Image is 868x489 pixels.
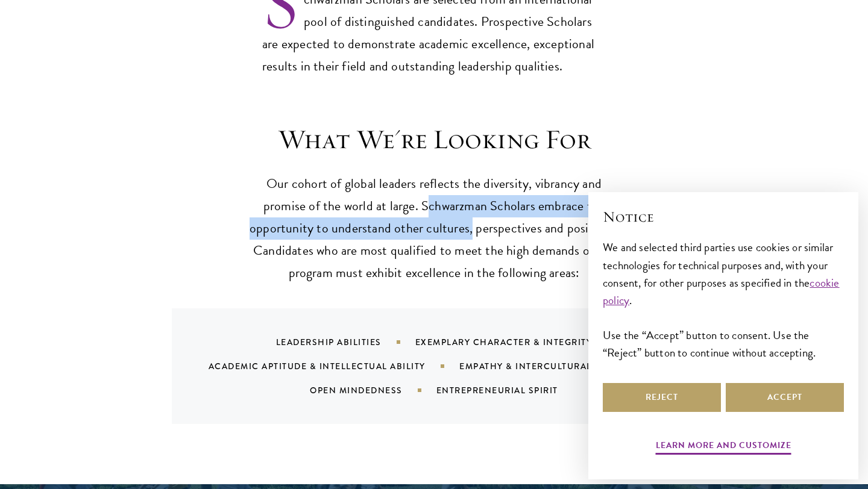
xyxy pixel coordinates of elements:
[603,383,721,412] button: Reject
[603,238,844,361] div: We and selected third parties use cookies or similar technologies for technical purposes and, wit...
[247,173,621,284] p: Our cohort of global leaders reflects the diversity, vibrancy and promise of the world at large. ...
[603,207,844,227] h2: Notice
[656,438,791,456] button: Learn more and customize
[726,383,844,412] button: Accept
[459,360,690,372] div: Empathy & Intercultural Competency
[436,384,588,396] div: Entrepreneurial Spirit
[310,384,436,396] div: Open Mindedness
[276,336,415,348] div: Leadership Abilities
[247,123,621,157] h3: What We're Looking For
[415,336,623,348] div: Exemplary Character & Integrity
[209,360,459,372] div: Academic Aptitude & Intellectual Ability
[603,274,840,309] a: cookie policy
